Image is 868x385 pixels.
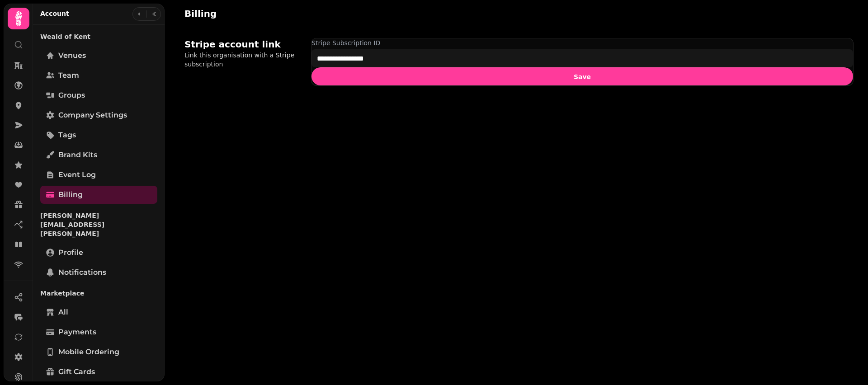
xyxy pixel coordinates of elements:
label: Stripe Subscription ID [311,38,853,47]
a: Mobile ordering [40,343,157,361]
p: [PERSON_NAME][EMAIL_ADDRESS][PERSON_NAME] [40,207,157,242]
h2: Account [40,9,69,18]
a: All [40,303,157,321]
span: Billing [58,189,83,200]
a: Event log [40,166,157,184]
h2: Billing [184,7,358,20]
span: Payments [58,327,96,338]
span: Mobile ordering [58,347,119,357]
a: Brand Kits [40,146,157,164]
button: Save [311,67,853,85]
a: Company settings [40,106,157,124]
span: Company settings [58,110,127,121]
span: All [58,307,68,318]
span: Gift cards [58,366,95,377]
a: Venues [40,47,157,65]
span: Groups [58,90,85,101]
span: Save [319,74,846,80]
a: Profile [40,244,157,262]
span: Team [58,70,79,81]
span: Profile [58,247,83,258]
a: Groups [40,86,157,104]
h2: Stripe account link [184,38,281,51]
a: Payments [40,323,157,341]
a: Billing [40,186,157,204]
span: Event log [58,169,96,180]
span: Tags [58,130,76,141]
a: Gift cards [40,363,157,381]
p: Marketplace [40,285,157,301]
p: Weald of Kent [40,28,157,45]
a: Tags [40,126,157,144]
p: Link this organisation with a Stripe subscription [184,51,300,69]
span: Notifications [58,267,106,278]
a: Notifications [40,263,157,282]
span: Venues [58,50,86,61]
span: Brand Kits [58,150,97,160]
a: Team [40,66,157,85]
